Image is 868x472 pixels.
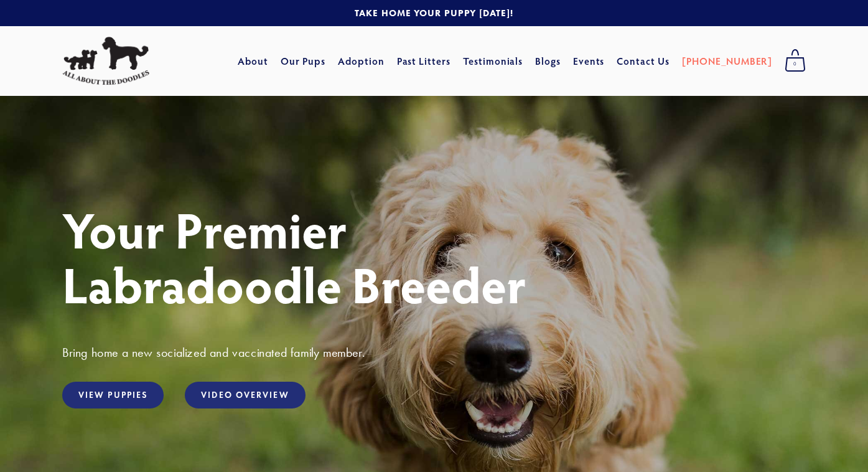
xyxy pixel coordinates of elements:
a: View Puppies [62,382,164,408]
h3: Bring home a new socialized and vaccinated family member. [62,344,806,361]
a: 0 items in cart [778,45,812,77]
img: All About The Doodles [62,37,149,85]
a: Our Pups [281,50,326,72]
a: About [238,50,268,72]
h1: Your Premier Labradoodle Breeder [62,202,806,311]
a: Adoption [338,50,385,72]
a: Events [573,50,605,72]
a: [PHONE_NUMBER] [682,50,772,72]
a: Testimonials [463,50,523,72]
a: Blogs [535,50,561,72]
span: 0 [785,56,806,72]
a: Video Overview [185,382,305,408]
a: Past Litters [397,54,451,67]
a: Contact Us [617,50,670,72]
